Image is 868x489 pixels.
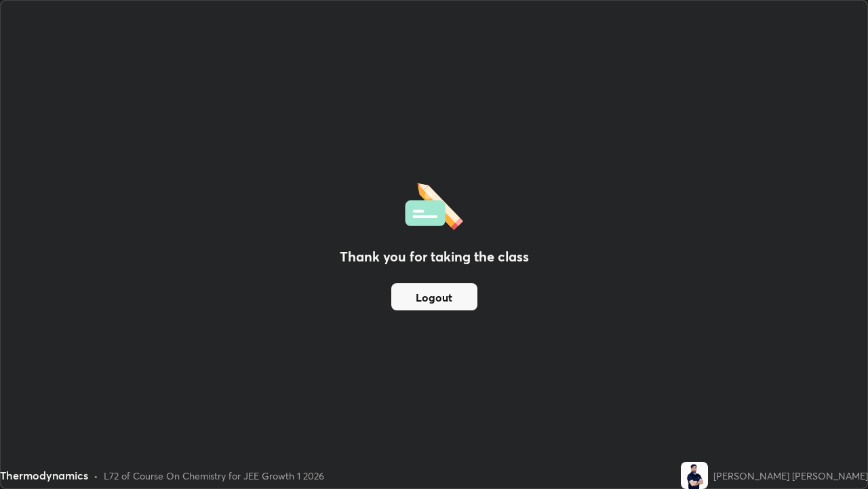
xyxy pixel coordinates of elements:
h2: Thank you for taking the class [340,247,529,267]
div: L72 of Course On Chemistry for JEE Growth 1 2026 [104,469,324,483]
button: Logout [391,283,477,310]
div: • [94,469,98,483]
img: offlineFeedback.1438e8b3.svg [405,179,463,230]
img: f04c8266e3ea42ddb24b9a5e623edb63.jpg [681,462,708,489]
div: [PERSON_NAME] [PERSON_NAME] [713,469,868,483]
